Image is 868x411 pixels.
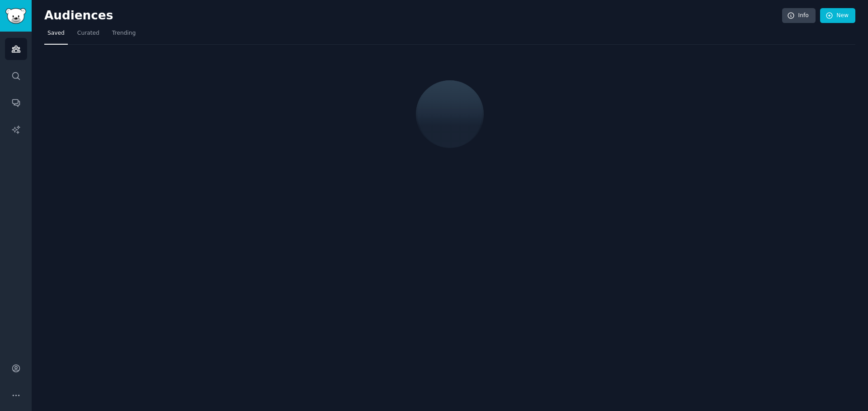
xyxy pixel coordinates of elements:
[74,26,103,45] a: Curated
[47,29,65,37] span: Saved
[112,29,136,37] span: Trending
[44,9,782,23] h2: Audiences
[782,8,816,23] a: Info
[109,26,139,45] a: Trending
[44,26,68,45] a: Saved
[77,29,99,37] span: Curated
[5,8,26,24] img: GummySearch logo
[820,8,855,23] a: New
